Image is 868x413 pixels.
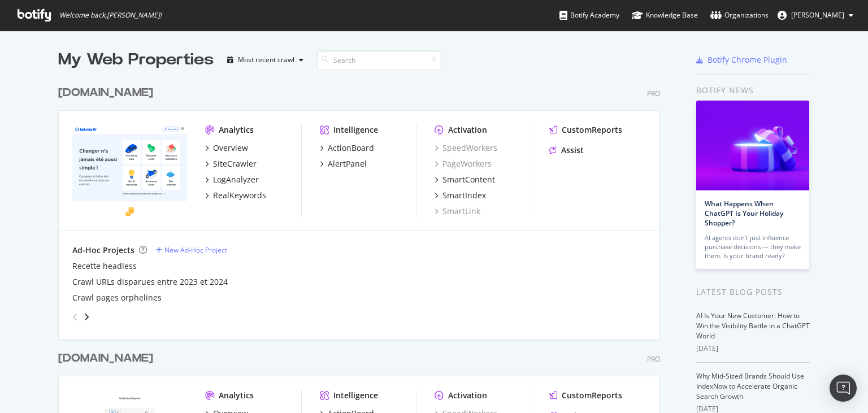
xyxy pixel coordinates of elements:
span: Gianluca Mileo [791,10,844,20]
div: SmartIndex [442,190,486,201]
a: SmartContent [435,174,495,185]
a: Why Mid-Sized Brands Should Use IndexNow to Accelerate Organic Search Growth [696,371,804,401]
div: Activation [448,390,487,401]
div: Open Intercom Messenger [830,375,857,402]
button: Most recent crawl [223,51,308,69]
a: Botify Chrome Plugin [696,54,787,66]
a: SmartLink [435,206,480,217]
a: Crawl URLs disparues entre 2023 et 2024 [72,276,228,288]
div: AI agents don’t just influence purchase decisions — they make them. Is your brand ready? [705,233,801,260]
div: Intelligence [333,390,378,401]
a: AlertPanel [320,158,367,169]
div: Most recent crawl [238,56,294,63]
div: Analytics [219,124,254,136]
div: AlertPanel [328,158,367,169]
a: SmartIndex [435,190,486,201]
div: Latest Blog Posts [696,286,810,298]
div: Assist [561,145,584,156]
a: Crawl pages orphelines [72,292,162,303]
div: angle-right [83,311,90,323]
div: CustomReports [562,124,622,136]
span: Welcome back, [PERSON_NAME] ! [59,11,162,20]
div: RealKeywords [213,190,266,201]
div: Botify Academy [559,10,619,21]
a: [DOMAIN_NAME] [58,350,158,367]
div: Analytics [219,390,254,401]
a: SpeedWorkers [435,142,497,154]
a: SiteCrawler [205,158,257,169]
button: [PERSON_NAME] [769,6,862,24]
div: SmartContent [442,174,495,185]
a: RealKeywords [205,190,266,201]
div: Ad-Hoc Projects [72,245,134,256]
div: Activation [448,124,487,136]
a: ActionBoard [320,142,374,154]
a: LogAnalyzer [205,174,259,185]
a: CustomReports [549,390,622,401]
div: CustomReports [562,390,622,401]
a: Recette headless [72,260,137,272]
div: ActionBoard [328,142,374,154]
div: [DATE] [696,344,810,354]
div: Pro [647,89,660,98]
a: PageWorkers [435,158,492,169]
img: What Happens When ChatGPT Is Your Holiday Shopper? [696,101,809,190]
div: angle-left [68,308,83,326]
div: Intelligence [333,124,378,136]
a: AI Is Your New Customer: How to Win the Visibility Battle in a ChatGPT World [696,311,810,341]
div: New Ad-Hoc Project [164,245,227,255]
div: Overview [213,142,248,154]
div: SiteCrawler [213,158,257,169]
a: New Ad-Hoc Project [156,245,227,255]
a: [DOMAIN_NAME] [58,85,158,101]
div: Organizations [710,10,769,21]
a: Overview [205,142,248,154]
div: Botify news [696,84,810,97]
div: Botify Chrome Plugin [708,54,787,66]
a: What Happens When ChatGPT Is Your Holiday Shopper? [705,199,783,228]
div: My Web Properties [58,49,214,71]
input: Search [317,50,441,70]
a: Assist [549,145,584,156]
div: Knowledge Base [632,10,698,21]
div: [DOMAIN_NAME] [58,85,153,101]
img: lelynx.fr [72,124,187,216]
div: LogAnalyzer [213,174,259,185]
div: Pro [647,354,660,364]
a: CustomReports [549,124,622,136]
div: [DOMAIN_NAME] [58,350,153,367]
